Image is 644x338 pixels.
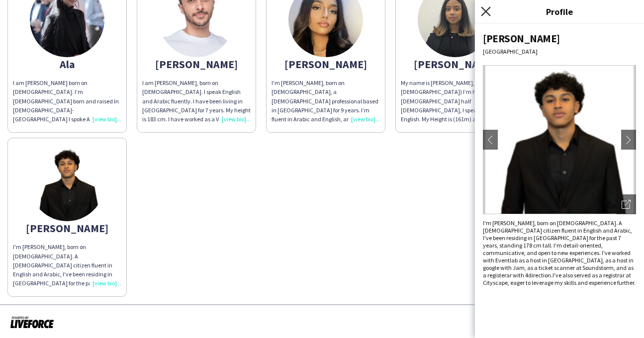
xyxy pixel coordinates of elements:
div: I am [PERSON_NAME] born on [DEMOGRAPHIC_DATA]. I’m [DEMOGRAPHIC_DATA] born and raised In [DEMOGRA... [13,79,121,124]
div: I'm [PERSON_NAME], born on [DEMOGRAPHIC_DATA]. A [DEMOGRAPHIC_DATA] citizen fluent in English and... [483,219,636,286]
div: [PERSON_NAME] [401,60,509,69]
div: [GEOGRAPHIC_DATA] [483,48,636,55]
div: Ala [13,60,121,69]
div: I'm [PERSON_NAME], born on [DEMOGRAPHIC_DATA], a [DEMOGRAPHIC_DATA] professional based in [GEOGRA... [272,79,380,124]
div: [PERSON_NAME] [272,60,380,69]
h3: Profile [475,5,644,18]
div: [PERSON_NAME] [13,224,121,233]
img: thumb-68ac1b91862d8.jpeg [30,147,104,221]
div: I am [PERSON_NAME], born on [DEMOGRAPHIC_DATA]. I speak English and Arabic fluently. I have been ... [142,79,251,124]
div: I'm [PERSON_NAME], born on [DEMOGRAPHIC_DATA]. A [DEMOGRAPHIC_DATA] citizen fluent in English and... [13,243,121,288]
img: Crew avatar or photo [483,65,636,214]
div: [PERSON_NAME] [142,60,251,69]
div: [PERSON_NAME] [483,32,636,45]
div: My name is [PERSON_NAME], Born on ( [DEMOGRAPHIC_DATA]) I’m half [DEMOGRAPHIC_DATA] half [DEMOGRA... [401,79,509,124]
div: Open photos pop-in [616,194,636,214]
img: Powered by Liveforce [10,315,54,329]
